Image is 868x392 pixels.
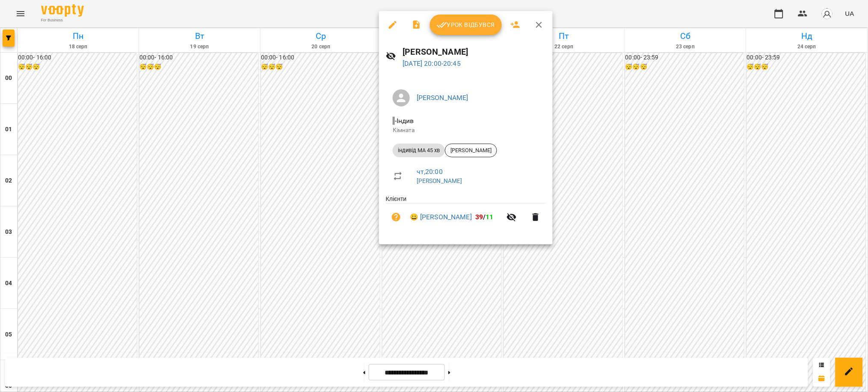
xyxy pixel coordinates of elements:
a: [DATE] 20:00-20:45 [403,59,461,68]
button: Урок відбувся [430,15,502,35]
a: [PERSON_NAME] [417,94,468,102]
ul: Клієнти [386,195,546,234]
a: [PERSON_NAME] [417,177,462,184]
span: - Індив [393,117,416,125]
p: Кімната [393,126,539,135]
h6: [PERSON_NAME] [403,45,546,59]
div: [PERSON_NAME] [445,144,497,157]
span: індивід МА 45 хв [393,147,445,154]
b: / [475,213,494,221]
a: 😀 [PERSON_NAME] [410,212,472,222]
span: [PERSON_NAME] [445,147,497,154]
a: чт , 20:00 [417,168,443,176]
span: 39 [475,213,483,221]
span: Урок відбувся [437,20,495,30]
button: Візит ще не сплачено. Додати оплату? [386,207,406,227]
span: 11 [486,213,494,221]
